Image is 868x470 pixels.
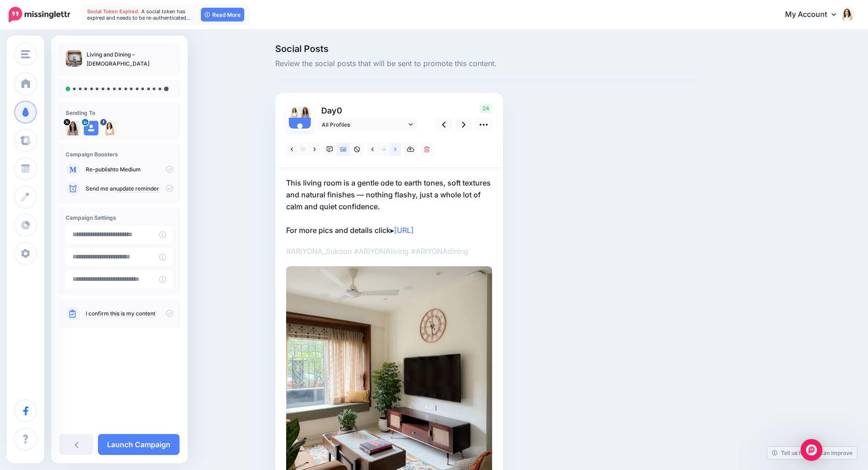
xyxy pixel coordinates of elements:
p: Living and Dining – [DEMOGRAPHIC_DATA] [87,50,173,68]
img: 20479796_1519423771450404_4084095130666208276_n-bsa32121.jpg [102,121,117,135]
img: user_default_image.png [289,118,311,139]
a: Read More [201,8,244,21]
img: 20479796_1519423771450404_4084095130666208276_n-bsa32121.jpg [289,107,300,118]
a: All Profiles [317,118,417,131]
span: A social token has expired and needs to be re-authenticated… [87,8,191,21]
a: My Account [776,4,854,26]
h4: Sending To [66,109,173,116]
h4: Campaign Boosters [66,151,173,158]
img: menu.png [21,50,30,58]
img: user_default_image.png [84,121,98,135]
p: Day [317,104,419,117]
span: 24 [480,104,492,113]
a: [URL] [394,226,414,235]
a: update reminder [116,185,159,192]
span: 0 [337,106,342,115]
p: to Medium [86,165,173,174]
span: Social Posts [275,44,698,53]
img: 8LzpjWeL-22117.jpg [66,121,80,135]
a: I confirm this is my content [86,310,155,317]
img: 8LzpjWeL-22117.jpg [300,107,311,118]
span: Social Token Expired. [87,8,140,15]
p: Send me an [86,185,173,193]
img: Missinglettr [9,7,70,22]
p: #ARIYONA_Sukoon #ARIYONAliving #ARIYONAdining [286,245,492,257]
a: Tell us how we can improve [767,447,857,459]
div: Open Intercom Messenger [801,439,822,461]
span: Review the social posts that will be sent to promote this content. [275,58,698,70]
a: Re-publish [86,166,113,173]
img: 4318376c9173b8fe288c16ab85765193_thumb.jpg [66,50,82,67]
span: All Profiles [322,120,406,129]
h4: Campaign Settings [66,214,173,221]
p: This living room is a gentle ode to earth tones, soft textures and natural finishes — nothing fla... [286,177,492,236]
